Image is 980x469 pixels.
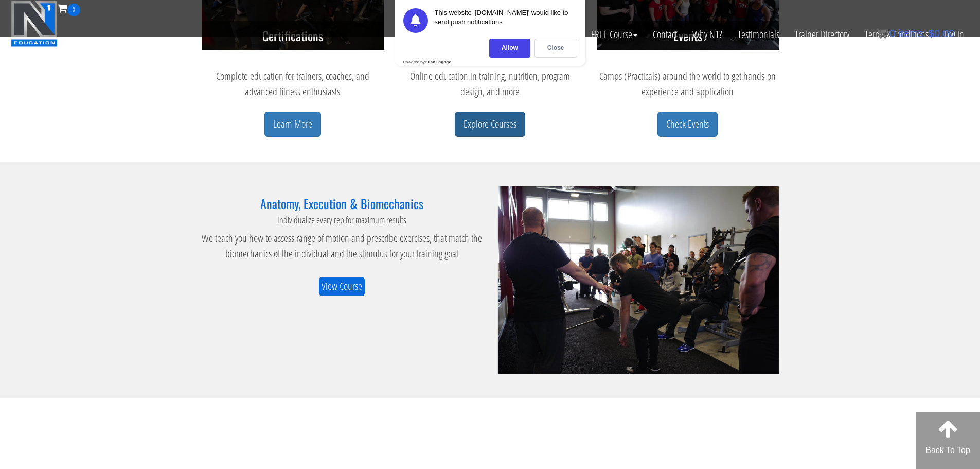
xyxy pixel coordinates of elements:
span: $ [929,28,934,39]
strong: PushEngage [425,60,451,64]
a: 0 [58,1,80,15]
img: icon11.png [877,28,887,39]
a: Trainer Directory [787,16,857,53]
a: View Course [319,277,365,296]
a: Learn More [264,112,321,137]
p: Back To Top [916,444,980,457]
a: Log In [936,16,972,53]
a: Testimonials [730,16,787,53]
p: Complete education for trainers, coaches, and advanced fitness enthusiasts [202,68,384,99]
div: This website '[DOMAIN_NAME]' would like to send push notifications [435,8,577,33]
img: n1-anatomy-biomechanics-execution [498,186,779,374]
div: Close [534,39,577,58]
a: Explore Courses [455,112,525,137]
a: Check Events [657,112,718,137]
p: Online education in training, nutrition, program design, and more [399,68,581,99]
a: Why N1? [685,16,730,53]
span: 0 [67,4,80,16]
p: We teach you how to assess range of motion and prescribe exercises, that match the biomechanics o... [202,231,483,262]
p: Camps (Practicals) around the world to get hands-on experience and application [597,68,779,99]
h4: Individualize every rep for maximum results [202,215,483,225]
span: items: [898,28,925,39]
a: 0 items: $0.00 [877,28,954,39]
img: n1-education [11,1,58,47]
div: Allow [489,39,530,58]
a: Terms & Conditions [857,16,936,53]
bdi: 0.00 [929,28,954,39]
a: Contact [645,16,685,53]
span: 0 [889,28,895,39]
h3: Anatomy, Execution & Biomechanics [202,197,483,210]
a: FREE Course [583,16,645,53]
div: Powered by [403,60,452,64]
